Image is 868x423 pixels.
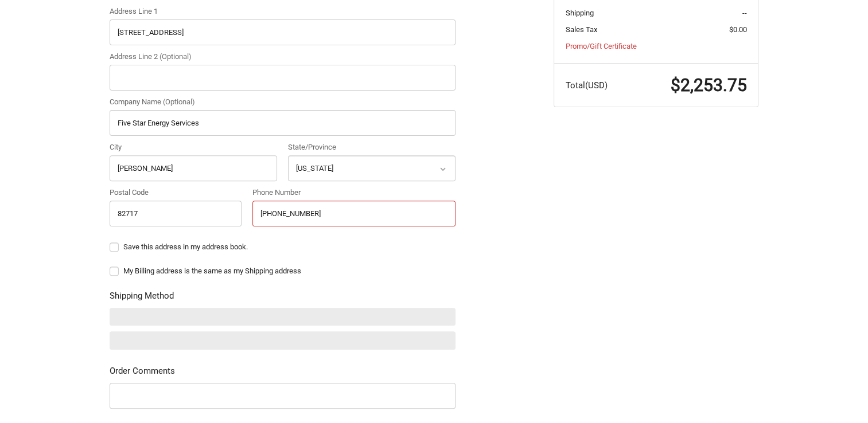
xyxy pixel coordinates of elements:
small: (Optional) [163,97,195,106]
a: Promo/Gift Certificate [566,42,637,50]
legend: Order Comments [110,365,175,383]
label: Address Line 1 [110,6,456,17]
iframe: Chat Widget [811,368,868,423]
label: Save this address in my address book. [110,242,456,252]
label: Postal Code [110,187,242,198]
legend: Shipping Method [110,289,174,308]
small: (Optional) [159,52,192,61]
span: Sales Tax [566,25,597,34]
span: Total (USD) [566,80,608,91]
label: City [110,142,277,153]
label: Address Line 2 [110,51,456,62]
label: My Billing address is the same as my Shipping address [110,267,456,276]
span: -- [742,9,747,17]
span: $0.00 [729,25,747,34]
label: Company Name [110,96,456,108]
span: $2,253.75 [671,75,747,95]
label: State/Province [288,142,456,153]
span: Shipping [566,9,594,17]
label: Phone Number [252,187,456,198]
